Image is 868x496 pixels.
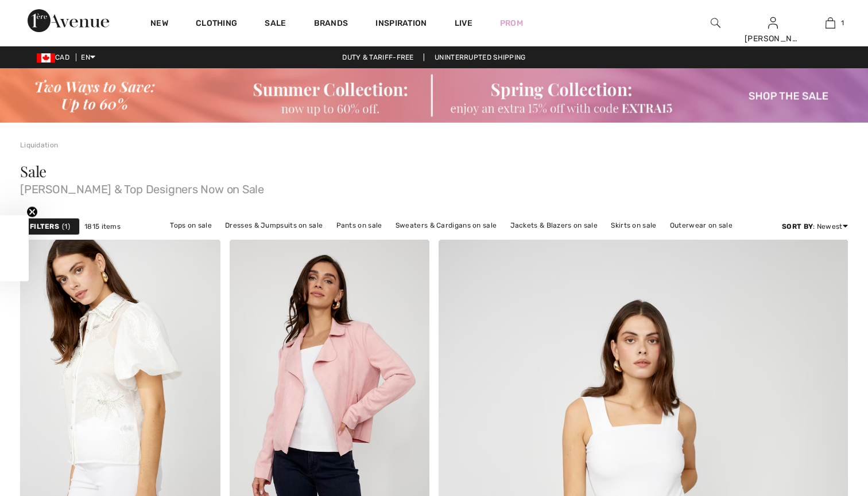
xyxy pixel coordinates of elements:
a: Tops on sale [164,218,218,233]
img: My Bag [826,16,835,30]
a: Sign In [768,17,778,28]
span: 1815 items [84,221,121,232]
span: Inspiration [375,18,427,30]
span: 1 [841,18,844,28]
span: CAD [37,53,74,61]
span: 1 [62,221,70,232]
a: Sweaters & Cardigans on sale [390,218,502,233]
a: Prom [500,17,523,29]
div: : Newest [782,221,848,232]
a: 1 [802,16,858,30]
a: Brands [314,18,348,30]
a: Dresses & Jumpsuits on sale [219,218,328,233]
img: Canadian Dollar [37,53,55,63]
button: Close teaser [26,206,38,217]
div: [PERSON_NAME] [745,33,801,45]
img: search the website [711,16,720,30]
a: New [150,18,168,30]
a: Clothing [196,18,237,30]
a: Sale [265,18,286,30]
img: My Info [768,16,778,30]
a: Liquidation [20,141,58,149]
img: 1ère Avenue [28,9,109,32]
span: [PERSON_NAME] & Top Designers Now on Sale [20,179,848,195]
strong: Filters [30,221,59,232]
a: Pants on sale [331,218,388,233]
span: Sale [20,161,46,181]
a: Live [455,17,472,29]
a: Outerwear on sale [664,218,738,233]
a: Jackets & Blazers on sale [505,218,604,233]
span: EN [81,53,95,61]
a: Skirts on sale [605,218,662,233]
strong: Sort By [782,222,813,231]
